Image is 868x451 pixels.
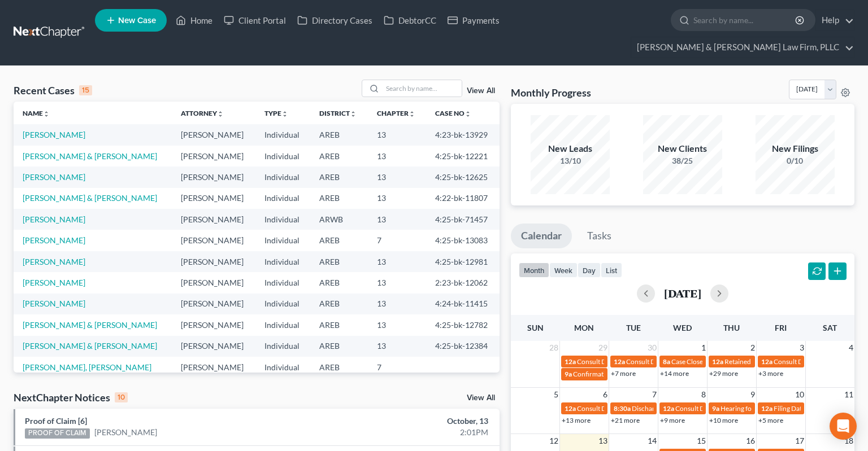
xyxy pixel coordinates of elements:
td: [PERSON_NAME] [172,294,255,314]
td: ARWB [310,209,368,230]
span: Tue [626,323,641,332]
span: 14 [646,434,658,448]
a: [PERSON_NAME], [PERSON_NAME] [23,362,151,372]
a: +13 more [562,416,591,424]
td: Individual [255,124,310,145]
td: AREB [310,336,368,357]
td: 7 [368,230,427,251]
span: 2 [749,341,756,354]
td: Individual [255,167,310,187]
span: Sun [527,323,544,332]
span: 17 [794,434,805,448]
td: AREB [310,251,368,272]
a: Nameunfold_more [23,109,50,117]
span: 29 [597,341,609,354]
button: list [601,262,622,278]
td: Individual [255,336,310,357]
a: Directory Cases [292,10,378,30]
td: 4:25-bk-12981 [426,251,500,272]
td: [PERSON_NAME] [172,124,255,145]
a: [PERSON_NAME] & [PERSON_NAME] [23,151,157,161]
span: Mon [574,323,594,332]
a: +29 more [709,369,738,378]
div: 15 [79,85,92,95]
span: 8:30a [614,404,631,413]
td: Individual [255,272,310,293]
td: AREB [310,124,368,145]
i: unfold_more [43,111,50,117]
span: Sat [823,323,837,332]
span: Wed [673,323,692,332]
a: +7 more [611,369,636,378]
td: AREB [310,357,368,378]
span: 12a [565,357,576,366]
a: [PERSON_NAME] & [PERSON_NAME] [23,193,157,203]
a: Help [816,10,854,30]
span: 5 [553,388,559,401]
div: October, 13 [341,415,488,427]
a: Districtunfold_more [319,109,357,117]
td: [PERSON_NAME] [172,357,255,378]
span: 12a [761,357,772,366]
td: Individual [255,294,310,314]
a: Calendar [511,224,572,248]
span: 12a [663,404,674,413]
div: PROOF OF CLAIM [25,428,90,439]
i: unfold_more [281,111,288,117]
td: 13 [368,314,427,335]
a: Attorneyunfold_more [181,109,224,117]
a: [PERSON_NAME] [23,214,85,224]
td: 13 [368,124,427,145]
span: Fri [775,323,787,332]
i: unfold_more [465,111,471,117]
td: 13 [368,167,427,187]
span: Consult Date for Love, [PERSON_NAME] [577,357,697,366]
h3: Monthly Progress [511,86,591,99]
a: [PERSON_NAME] [23,278,85,287]
td: AREB [310,314,368,335]
a: Home [170,10,218,30]
a: +3 more [758,369,783,378]
div: 0/10 [756,155,835,167]
div: New Clients [643,142,722,155]
a: +14 more [660,369,689,378]
td: 4:25-bk-13083 [426,230,500,251]
span: Thu [723,323,740,332]
div: 2:01PM [341,427,488,438]
div: Open Intercom Messenger [830,413,857,440]
td: [PERSON_NAME] [172,188,255,209]
td: AREB [310,146,368,167]
td: AREB [310,294,368,314]
td: [PERSON_NAME] [172,167,255,187]
span: Consult Date for [PERSON_NAME], [PERSON_NAME] [577,404,736,413]
h2: [DATE] [664,287,701,299]
button: week [549,262,578,278]
td: AREB [310,230,368,251]
span: 12 [548,434,559,448]
span: 4 [848,341,854,354]
td: 4:22-bk-11807 [426,188,500,209]
a: Typeunfold_more [264,109,288,117]
a: [PERSON_NAME] [23,257,85,266]
a: Client Portal [218,10,292,30]
a: [PERSON_NAME] & [PERSON_NAME] Law Firm, PLLC [631,37,854,58]
td: 4:24-bk-11415 [426,294,500,314]
td: 4:25-bk-12625 [426,167,500,187]
span: 9a [565,370,572,378]
td: 13 [368,188,427,209]
td: [PERSON_NAME] [172,314,255,335]
td: 2:23-bk-12062 [426,272,500,293]
span: 9 [749,388,756,401]
div: New Leads [531,142,610,155]
td: 13 [368,209,427,230]
a: Chapterunfold_more [377,109,415,117]
a: Case Nounfold_more [435,109,471,117]
span: 11 [843,388,854,401]
span: 15 [696,434,707,448]
a: +9 more [660,416,685,424]
td: AREB [310,188,368,209]
td: AREB [310,167,368,187]
a: Proof of Claim [6] [25,416,87,426]
i: unfold_more [409,111,415,117]
span: 6 [602,388,609,401]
